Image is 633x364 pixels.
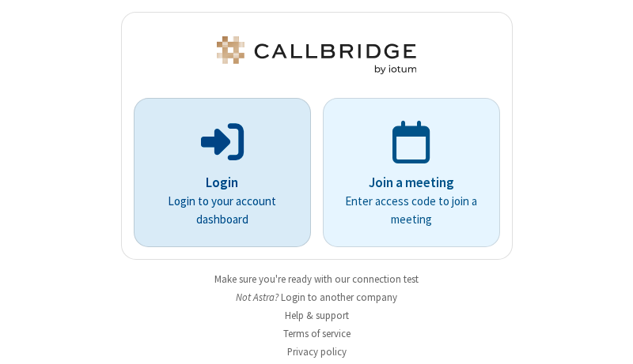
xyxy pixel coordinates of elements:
a: Privacy policy [287,345,347,358]
p: Join a meeting [345,173,478,193]
a: Make sure you're ready with our connection test [214,272,419,286]
p: Enter access code to join a meeting [345,193,478,228]
button: Login to another company [281,290,397,305]
li: Not Astra? [121,290,513,305]
a: Help & support [285,309,349,322]
button: LoginLogin to your account dashboard [134,98,311,247]
p: Login to your account dashboard [156,193,289,228]
a: Terms of service [283,327,351,340]
p: Login [156,173,289,193]
img: Astra [214,36,419,74]
a: Join a meetingEnter access code to join a meeting [323,98,500,247]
